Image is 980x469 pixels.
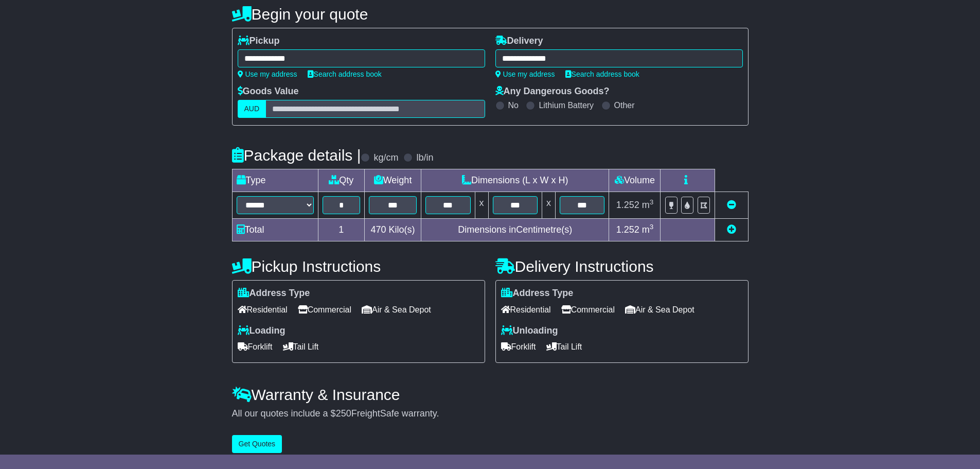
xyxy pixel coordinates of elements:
label: Lithium Battery [539,100,594,110]
h4: Warranty & Insurance [232,386,749,403]
span: 1.252 [616,224,639,235]
span: Air & Sea Depot [625,302,694,318]
span: Residential [238,302,288,318]
label: Loading [238,325,286,337]
td: x [475,192,488,219]
td: Dimensions (L x W x H) [421,169,609,192]
span: Commercial [561,302,615,318]
span: Residential [501,302,551,318]
span: m [642,224,654,235]
label: Pickup [238,36,280,47]
h4: Pickup Instructions [232,258,485,275]
span: Air & Sea Depot [362,302,431,318]
td: Weight [365,169,421,192]
span: 1.252 [616,200,639,210]
span: Tail Lift [283,339,319,355]
a: Search address book [565,70,639,78]
td: 1 [318,219,365,241]
a: Search address book [308,70,382,78]
span: Commercial [298,302,351,318]
label: lb/in [416,152,433,164]
h4: Begin your quote [232,6,749,23]
a: Use my address [495,70,555,78]
span: Forklift [238,339,273,355]
label: Other [614,100,635,110]
button: Get Quotes [232,435,282,453]
h4: Delivery Instructions [495,258,749,275]
span: 470 [371,224,386,235]
label: AUD [238,100,266,118]
label: Unloading [501,325,558,337]
td: x [542,192,555,219]
td: Type [232,169,318,192]
label: kg/cm [373,152,398,164]
label: Goods Value [238,86,299,97]
sup: 3 [650,223,654,231]
span: Forklift [501,339,536,355]
a: Add new item [727,224,736,235]
td: Qty [318,169,365,192]
span: m [642,200,654,210]
h4: Package details | [232,147,361,164]
div: All our quotes include a $ FreightSafe warranty. [232,408,749,420]
label: Address Type [501,288,574,299]
label: No [508,100,519,110]
label: Address Type [238,288,310,299]
label: Any Dangerous Goods? [495,86,610,97]
td: Volume [609,169,661,192]
span: Tail Lift [546,339,582,355]
label: Delivery [495,36,543,47]
td: Kilo(s) [365,219,421,241]
a: Remove this item [727,200,736,210]
sup: 3 [650,198,654,206]
span: 250 [336,408,351,419]
td: Dimensions in Centimetre(s) [421,219,609,241]
a: Use my address [238,70,297,78]
td: Total [232,219,318,241]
